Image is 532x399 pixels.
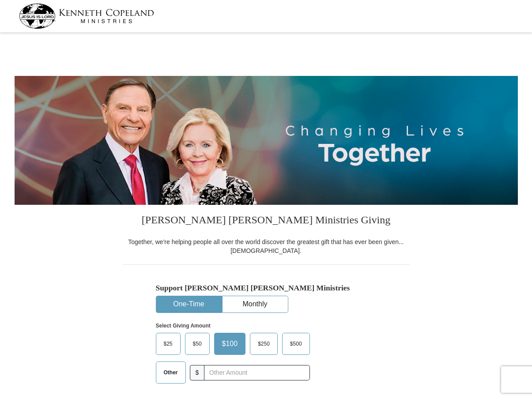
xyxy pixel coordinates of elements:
[218,337,242,350] span: $100
[190,365,205,380] span: $
[19,4,154,29] img: kcm-header-logo.svg
[223,296,288,312] button: Monthly
[204,365,309,380] input: Other Amount
[286,337,306,350] span: $500
[159,366,182,379] span: Other
[189,337,206,350] span: $50
[156,283,377,293] h5: Support [PERSON_NAME] [PERSON_NAME] Ministries
[159,337,177,350] span: $25
[156,323,211,329] strong: Select Giving Amount
[156,296,222,312] button: One-Time
[123,237,410,255] div: Together, we're helping people all over the world discover the greatest gift that has ever been g...
[123,205,410,237] h3: [PERSON_NAME] [PERSON_NAME] Ministries Giving
[253,337,274,350] span: $250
